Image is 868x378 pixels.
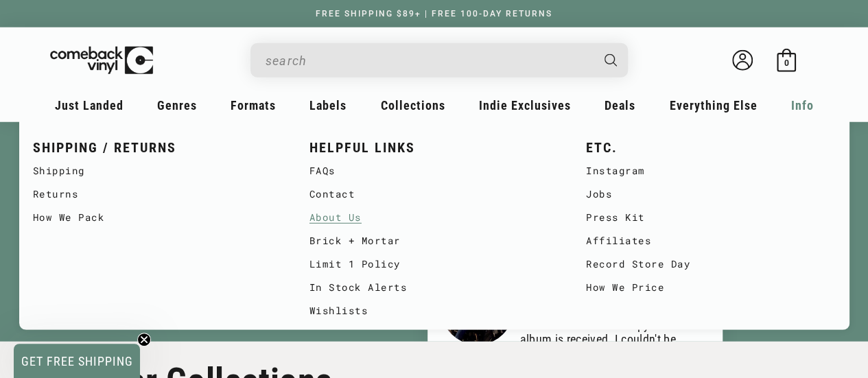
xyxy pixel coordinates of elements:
a: How We Pack [33,206,282,229]
span: Formats [231,98,276,113]
span: Everything Else [669,98,757,113]
span: Collections [381,98,445,113]
div: Search [250,43,628,78]
a: Affiliates [586,229,835,252]
a: Jobs [586,182,835,206]
a: Limit 1 Policy [309,252,559,276]
a: Contact [309,182,559,206]
div: GET FREE SHIPPINGClose teaser [14,344,140,378]
a: Shipping [33,159,282,182]
a: Brick + Mortar [309,229,559,252]
a: FREE SHIPPING $89+ | FREE 100-DAY RETURNS [302,9,566,19]
span: GET FREE SHIPPING [21,354,133,368]
a: Press Kit [586,206,835,229]
a: How We Price [586,276,835,299]
button: Search [592,43,629,78]
a: Instagram [586,159,835,182]
button: Close teaser [137,333,151,346]
span: Labels [309,98,347,113]
a: In Stock Alerts [309,276,559,299]
span: Just Landed [55,98,124,113]
a: About Us [309,206,559,229]
span: Deals [605,98,635,113]
span: 0 [784,58,788,69]
a: Returns [33,182,282,206]
span: Genres [157,98,197,113]
a: FAQs [309,159,559,182]
span: Info [791,98,814,113]
a: Wishlists [309,299,559,322]
span: Indie Exclusives [479,98,571,113]
a: Record Store Day [586,252,835,276]
input: When autocomplete results are available use up and down arrows to review and enter to select [266,47,591,75]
